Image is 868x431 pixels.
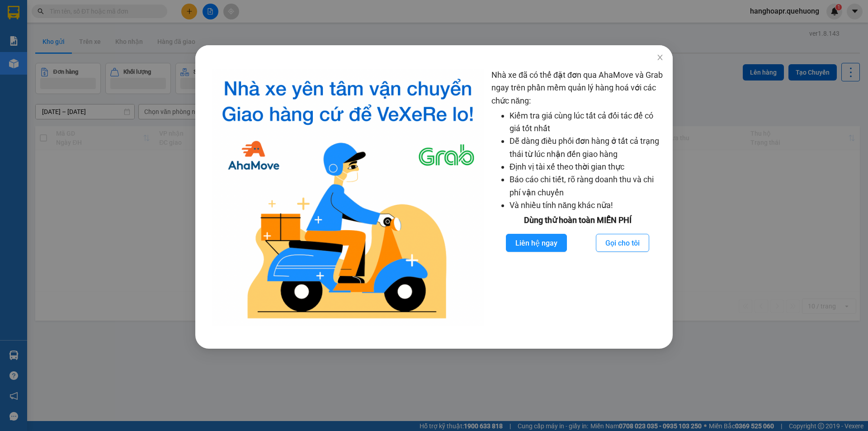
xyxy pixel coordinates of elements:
li: Kiểm tra giá cùng lúc tất cả đối tác để có giá tốt nhất [509,109,664,135]
div: Dùng thử hoàn toàn MIỄN PHÍ [491,214,664,227]
button: Gọi cho tôi [596,234,649,252]
img: logo [212,69,484,326]
span: Liên hệ ngay [515,237,557,249]
li: Báo cáo chi tiết, rõ ràng doanh thu và chi phí vận chuyển [509,173,664,199]
button: Close [647,45,673,71]
div: Nhà xe đã có thể đặt đơn qua AhaMove và Grab ngay trên phần mềm quản lý hàng hoá với các chức năng: [491,69,664,326]
span: Gọi cho tôi [605,237,640,249]
button: Liên hệ ngay [506,234,567,252]
li: Dễ dàng điều phối đơn hàng ở tất cả trạng thái từ lúc nhận đến giao hàng [509,135,664,161]
li: Định vị tài xế theo thời gian thực [509,161,664,173]
span: close [656,54,664,61]
li: Và nhiều tính năng khác nữa! [509,199,664,212]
